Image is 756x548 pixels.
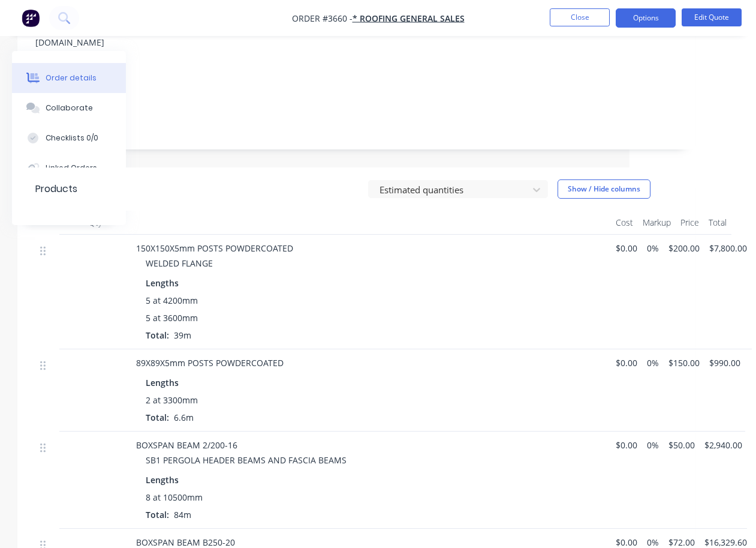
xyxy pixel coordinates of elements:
[550,8,610,26] button: Close
[169,330,196,341] span: 39m
[676,211,704,235] div: Price
[704,439,742,451] span: $2,940.00
[12,153,126,183] button: Linked Orders
[647,242,659,254] span: 0%
[12,183,126,213] button: Timeline
[169,509,196,520] span: 84m
[353,13,465,24] a: * Roofing General Sales
[136,242,293,254] span: 150X150X5mm POSTS POWDERCOATED
[146,294,198,307] span: 5 at 4200mm
[12,123,126,153] button: Checklists 0/0
[46,163,97,173] div: Linked Orders
[668,242,700,254] span: $200.00
[146,277,179,289] span: Lengths
[292,13,353,24] span: Order #3660 -
[146,491,203,504] span: 8 at 10500mm
[611,211,638,235] div: Cost
[709,242,747,254] span: $7,800.00
[35,182,77,196] div: Products
[146,412,169,423] span: Total:
[146,474,179,486] span: Lengths
[647,357,659,369] span: 0%
[46,73,97,83] div: Order details
[616,8,676,28] button: Options
[647,439,659,451] span: 0%
[616,439,637,451] span: $0.00
[638,211,676,235] div: Markup
[709,357,740,369] span: $990.00
[146,312,198,324] span: 5 at 3600mm
[616,357,637,369] span: $0.00
[46,133,98,143] div: Checklists 0/0
[146,330,169,341] span: Total:
[558,179,650,199] button: Show / Hide columns
[146,509,169,520] span: Total:
[136,357,284,369] span: 89X89X5mm POSTS POWDERCOATED
[668,439,695,451] span: $50.00
[704,211,731,235] div: Total
[12,63,126,93] button: Order details
[682,8,742,26] button: Edit Quote
[616,242,637,254] span: $0.00
[146,454,347,466] span: SB1 PERGOLA HEADER BEAMS AND FASCIA BEAMS
[22,9,40,27] img: Factory
[169,412,198,423] span: 6.6m
[12,93,126,123] button: Collaborate
[146,257,213,269] span: WELDED FLANGE
[35,79,677,90] div: Notes
[136,537,235,548] span: BOXSPAN BEAM B250-20
[668,357,700,369] span: $150.00
[146,394,198,406] span: 2 at 3300mm
[136,439,237,451] span: BOXSPAN BEAM 2/200-16
[146,376,179,389] span: Lengths
[46,103,93,113] div: Collaborate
